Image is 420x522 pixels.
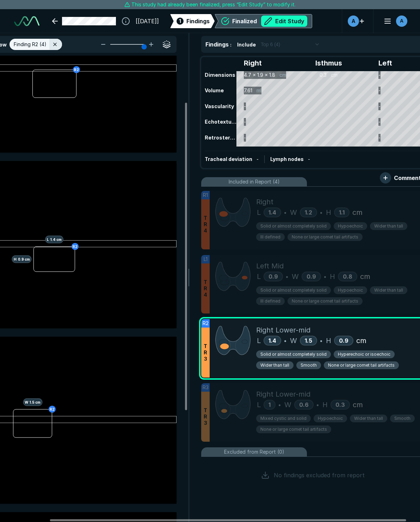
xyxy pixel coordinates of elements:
[232,15,307,27] div: Finalized
[215,261,251,292] img: CaCYmQAAAAZJREFUAwD6ctAF+Z4QAwAAAABJRU5ErkJggg==
[261,15,307,27] button: Edit Study
[224,448,284,456] span: Excluded from Report (0)
[14,41,47,48] span: Finding R2 (4)
[278,400,281,409] span: •
[237,41,256,48] span: Include
[205,156,252,162] span: Tracheal deviation
[290,335,297,346] span: W
[354,415,383,422] span: Wider than tall
[257,271,261,282] span: L
[284,336,286,345] span: •
[268,401,271,408] span: 1
[326,335,331,346] span: H
[338,351,390,358] span: Hyperechoic or isoechoic
[338,287,363,293] span: Hypoechoic
[396,15,407,27] div: avatar-name
[394,415,410,422] span: Smooth
[256,325,310,335] span: Right Lower-mid
[292,234,358,240] span: None or large comet tail artifacts
[203,191,208,199] span: R1
[286,272,288,281] span: •
[268,273,278,280] span: 0.9
[136,17,159,25] span: [[DATE]]
[14,16,39,26] img: See-Mode Logo
[131,1,296,8] span: This study had already been finalized, press “Edit Study” to modify it.
[260,351,327,358] span: Solid or almost completely solid
[230,42,231,48] span: :
[204,215,207,234] span: T R 4
[257,335,261,346] span: L
[343,273,352,280] span: 0.8
[320,336,322,345] span: •
[256,261,284,271] span: Left Mid
[179,17,181,25] span: 1
[257,399,261,410] span: L
[260,287,327,293] span: Solid or almost completely solid
[204,407,207,426] span: T R 3
[215,389,251,420] img: +ODMN4AAAAGSURBVAMAT3S6BUitUTQAAAAASUVORK5CYII=
[353,399,363,410] span: cm
[256,197,273,207] span: Right
[203,319,209,327] span: R2
[204,279,207,298] span: T R 4
[268,337,276,344] span: 1.4
[292,271,299,282] span: W
[316,400,319,409] span: •
[284,399,291,410] span: W
[322,399,328,410] span: H
[299,401,309,408] span: 0.6
[203,384,209,391] span: R3
[352,17,355,25] span: A
[292,298,358,304] span: None or large comet tail artifacts
[215,14,312,28] div: FinalizedEdit Study
[268,209,276,216] span: 1.4
[270,156,304,162] span: Lymph nodes
[374,223,403,229] span: Wider than tall
[328,362,395,368] span: None or large comet tail artifacts
[170,14,215,28] div: 1Findings
[330,271,335,282] span: H
[257,207,261,218] span: L
[205,41,229,48] span: Findings
[260,415,307,422] span: Mixed cystic and solid
[261,41,280,48] span: Top 6 (4)
[339,209,345,216] span: 1.1
[204,343,207,362] span: T R 3
[215,325,251,356] img: +qF94AAAAGSURBVAMAkYVk9gEvzU4AAAAASUVORK5CYII=
[400,17,403,25] span: A
[326,207,331,218] span: H
[229,178,280,186] span: Included in Report (4)
[305,209,312,216] span: 1.2
[260,426,327,433] span: None or large comet tail artifacts
[307,273,316,280] span: 0.9
[260,298,280,304] span: Ill defined
[186,17,210,25] span: Findings
[305,337,312,344] span: 1.5
[260,362,289,368] span: Wider than tall
[338,223,363,229] span: Hypoechoic
[301,362,317,368] span: Smooth
[308,156,310,162] span: -
[257,156,259,162] span: -
[379,14,409,28] button: avatar-name
[11,13,42,29] a: See-Mode Logo
[320,208,322,217] span: •
[204,255,208,263] span: L1
[284,208,286,217] span: •
[256,389,310,399] span: Right Lower-mid
[360,271,370,282] span: cm
[260,223,327,229] span: Solid or almost completely solid
[324,272,326,281] span: •
[356,335,366,346] span: cm
[318,415,343,422] span: Hypoechoic
[260,234,280,240] span: Ill defined
[335,401,345,408] span: 0.3
[290,207,297,218] span: W
[339,337,348,344] span: 0.9
[352,207,363,218] span: cm
[348,15,359,27] div: avatar-name
[374,287,403,293] span: Wider than tall
[274,471,365,479] span: No findings excluded from report
[215,197,251,228] img: OLmh7wAAAAZJREFUAwCxHb4FDX4FCwAAAABJRU5ErkJggg==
